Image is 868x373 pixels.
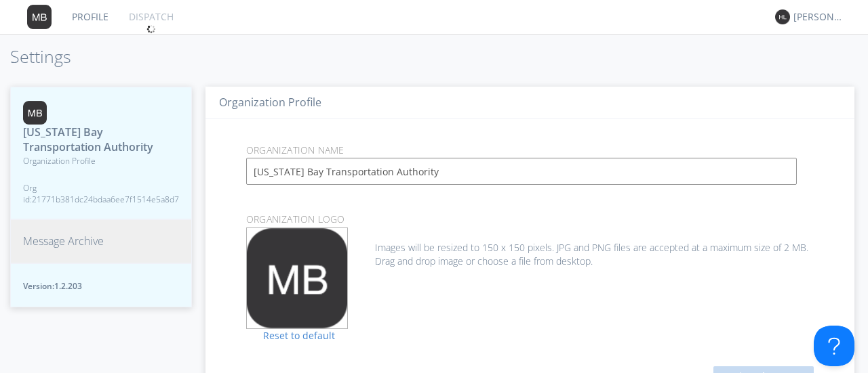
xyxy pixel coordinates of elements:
[23,182,179,205] span: Org id: 21771b381dc24bdaa6ee7f1514e5a8d7
[146,24,156,34] img: spin.svg
[23,280,179,292] span: Version: 1.2.203
[23,125,179,156] span: [US_STATE] Bay Transportation Authority
[219,97,841,109] h3: Organization Profile
[23,155,179,167] span: Organization Profile
[246,227,814,268] div: Images will be resized to 150 x 150 pixels. JPG and PNG files are accepted at a maximum size of 2...
[10,219,192,263] button: Message Archive
[236,143,824,158] p: Organization Name
[775,9,790,24] img: 373638.png
[814,326,854,366] iframe: Toggle Customer Support
[236,212,824,227] p: Organization Logo
[23,234,104,249] span: Message Archive
[246,158,797,185] input: Enter Organization Name
[27,5,52,29] img: 373638.png
[10,263,192,307] button: Version:1.2.203
[247,228,347,328] img: 373638.png
[793,10,844,24] div: [PERSON_NAME]
[246,329,335,342] a: Reset to default
[23,101,47,125] img: 373638.png
[10,87,192,220] button: [US_STATE] Bay Transportation AuthorityOrganization ProfileOrg id:21771b381dc24bdaa6ee7f1514e5a8d7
